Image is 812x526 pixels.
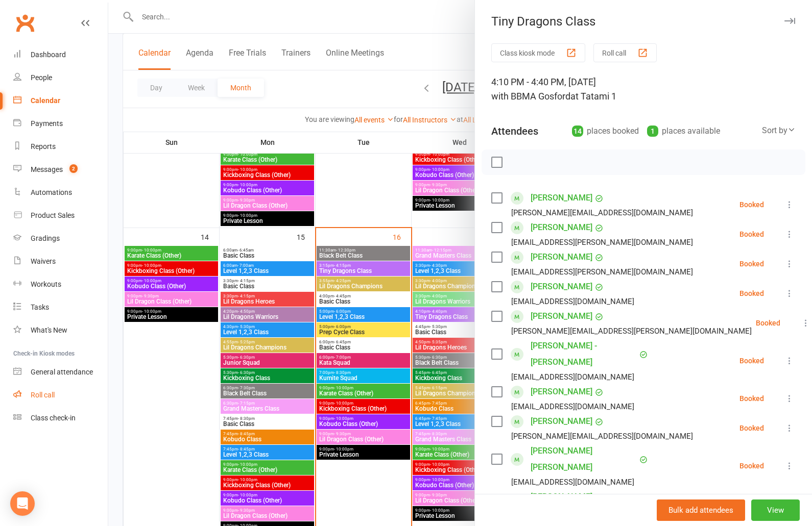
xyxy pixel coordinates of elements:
[570,91,616,102] span: at Tatami 1
[13,204,108,227] a: Product Sales
[657,499,745,521] button: Bulk add attendees
[31,280,61,288] div: Workouts
[511,295,634,308] div: [EMAIL_ADDRESS][DOMAIN_NAME]
[31,391,55,399] div: Roll call
[13,361,108,384] a: General attendance kiosk mode
[12,10,38,36] a: Clubworx
[531,219,592,236] a: [PERSON_NAME]
[531,489,637,521] a: [PERSON_NAME] [PERSON_NAME]
[69,164,78,173] span: 2
[31,119,63,128] div: Payments
[13,89,108,112] a: Calendar
[751,499,800,521] button: View
[13,250,108,273] a: Waivers
[31,234,60,242] div: Gradings
[13,319,108,342] a: What's New
[31,188,72,196] div: Automations
[593,43,657,62] button: Roll call
[31,96,60,105] div: Calendar
[511,206,693,219] div: [PERSON_NAME][EMAIL_ADDRESS][DOMAIN_NAME]
[511,236,693,249] div: [EMAIL_ADDRESS][PERSON_NAME][DOMAIN_NAME]
[756,319,780,327] div: Booked
[31,165,63,173] div: Messages
[511,475,634,489] div: [EMAIL_ADDRESS][DOMAIN_NAME]
[31,142,56,151] div: Reports
[491,91,570,102] span: with BBMA Gosford
[531,413,592,430] a: [PERSON_NAME]
[511,400,634,413] div: [EMAIL_ADDRESS][DOMAIN_NAME]
[572,126,583,137] div: 14
[13,296,108,319] a: Tasks
[31,368,93,376] div: General attendance
[31,51,66,59] div: Dashboard
[739,201,764,208] div: Booked
[31,211,75,219] div: Product Sales
[13,135,108,158] a: Reports
[13,384,108,407] a: Roll call
[13,66,108,89] a: People
[572,124,639,138] div: places booked
[511,324,752,338] div: [PERSON_NAME][EMAIL_ADDRESS][PERSON_NAME][DOMAIN_NAME]
[739,260,764,267] div: Booked
[10,491,35,516] div: Open Intercom Messenger
[13,273,108,296] a: Workouts
[13,43,108,66] a: Dashboard
[531,249,592,265] a: [PERSON_NAME]
[13,112,108,135] a: Payments
[31,414,76,422] div: Class check-in
[511,265,693,279] div: [EMAIL_ADDRESS][PERSON_NAME][DOMAIN_NAME]
[739,462,764,469] div: Booked
[531,190,592,206] a: [PERSON_NAME]
[647,126,658,137] div: 1
[531,384,592,400] a: [PERSON_NAME]
[531,308,592,324] a: [PERSON_NAME]
[739,231,764,238] div: Booked
[31,257,56,265] div: Waivers
[31,303,49,311] div: Tasks
[491,43,585,62] button: Class kiosk mode
[647,124,720,138] div: places available
[13,227,108,250] a: Gradings
[531,338,637,370] a: [PERSON_NAME] - [PERSON_NAME]
[31,73,52,82] div: People
[31,326,67,334] div: What's New
[13,181,108,204] a: Automations
[531,443,637,475] a: [PERSON_NAME] [PERSON_NAME]
[511,370,634,384] div: [EMAIL_ADDRESS][DOMAIN_NAME]
[491,75,796,104] div: 4:10 PM - 4:40 PM, [DATE]
[739,290,764,297] div: Booked
[762,124,796,137] div: Sort by
[13,158,108,181] a: Messages 2
[13,407,108,430] a: Class kiosk mode
[511,430,693,443] div: [PERSON_NAME][EMAIL_ADDRESS][DOMAIN_NAME]
[491,124,538,138] div: Attendees
[739,424,764,432] div: Booked
[531,279,592,295] a: [PERSON_NAME]
[739,357,764,364] div: Booked
[739,395,764,402] div: Booked
[475,14,812,29] div: Tiny Dragons Class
